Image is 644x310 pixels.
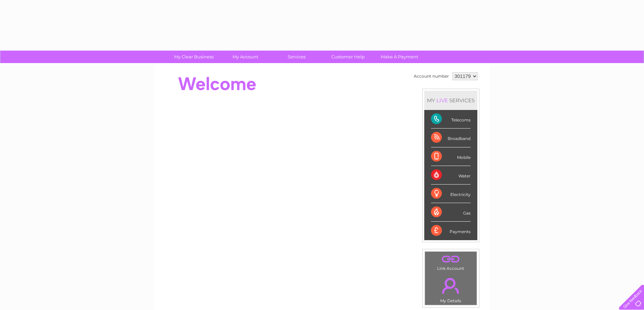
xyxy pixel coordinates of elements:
div: Mobile [431,147,471,166]
div: Water [431,166,471,185]
td: Link Account [425,251,477,273]
div: Broadband [431,129,471,147]
a: My Account [217,51,273,63]
div: MY SERVICES [424,91,477,110]
div: LIVE [435,97,449,104]
a: . [427,274,475,298]
td: Account number [412,71,451,82]
a: My Clear Business [166,51,222,63]
div: Telecoms [431,110,471,129]
a: Customer Help [320,51,376,63]
div: Electricity [431,185,471,203]
div: Payments [431,222,471,240]
a: Make A Payment [372,51,427,63]
td: My Details [425,272,477,305]
div: Gas [431,203,471,222]
a: Services [269,51,325,63]
a: . [427,253,475,265]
